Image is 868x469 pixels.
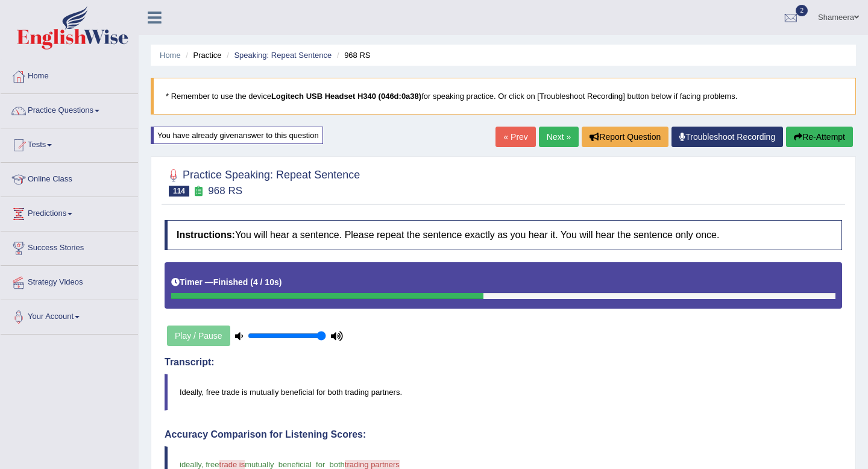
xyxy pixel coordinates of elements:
b: Logitech USB Headset H340 (046d:0a38) [271,92,421,101]
span: for [316,460,325,469]
span: free [206,460,219,469]
h4: You will hear a sentence. Please repeat the sentence exactly as you hear it. You will hear the se... [165,220,842,250]
small: 968 RS [208,185,242,197]
h4: Transcript: [165,357,842,368]
span: both [329,460,344,469]
b: ( [250,277,253,287]
a: Tests [1,128,138,159]
span: , [201,460,204,469]
a: Troubleshoot Recording [671,127,783,147]
a: Your Account [1,300,138,330]
a: Home [160,51,181,60]
span: 2 [796,5,808,16]
blockquote: * Remember to use the device for speaking practice. Or click on [Troubleshoot Recording] button b... [151,78,856,115]
blockquote: Ideally, free trade is mutually beneficial for both trading partners. [165,374,842,411]
a: Speaking: Repeat Sentence [234,51,332,60]
b: Instructions: [177,230,235,240]
a: Success Stories [1,231,138,262]
li: 968 RS [334,49,371,61]
a: Strategy Videos [1,266,138,296]
span: mutually [245,460,274,469]
span: beneficial [278,460,312,469]
span: 114 [169,186,189,197]
b: 4 / 10s [253,277,279,287]
button: Report Question [582,127,668,147]
a: Home [1,60,138,90]
h4: Accuracy Comparison for Listening Scores: [165,429,842,440]
a: Predictions [1,197,138,227]
b: Finished [213,277,248,287]
span: trade is [219,460,245,469]
button: Re-Attempt [786,127,853,147]
a: Online Class [1,163,138,193]
div: You have already given answer to this question [151,127,323,144]
a: « Prev [495,127,535,147]
h5: Timer — [171,278,281,287]
b: ) [279,277,282,287]
h2: Practice Speaking: Repeat Sentence [165,166,360,197]
span: trading partners [345,460,400,469]
small: Exam occurring question [192,186,205,197]
a: Practice Questions [1,94,138,124]
a: Next » [539,127,579,147]
li: Practice [183,49,221,61]
span: ideally [180,460,201,469]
